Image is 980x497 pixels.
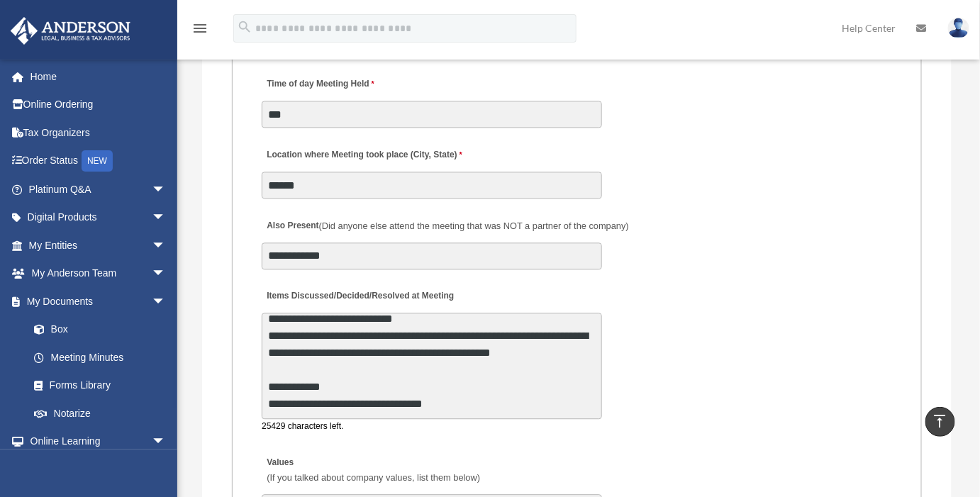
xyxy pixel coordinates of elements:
[6,17,135,45] img: Anderson Advisors Platinum Portal
[152,175,180,204] span: arrow_drop_down
[948,18,969,38] img: User Pic
[20,372,187,400] a: Forms Library
[262,75,396,94] label: Time of day Meeting Held
[20,343,180,372] a: Meeting Minutes
[10,259,187,288] a: My Anderson Teamarrow_drop_down
[152,231,180,260] span: arrow_drop_down
[10,147,187,176] a: Order StatusNEW
[152,259,180,289] span: arrow_drop_down
[267,472,480,483] span: (If you talked about company values, list them below)
[262,419,602,434] div: 25429 characters left.
[20,399,187,428] a: Notarize
[152,287,180,316] span: arrow_drop_down
[319,220,629,231] span: (Did anyone else attend the meeting that was NOT a partner of the company)
[10,428,187,456] a: Online Learningarrow_drop_down
[10,91,187,119] a: Online Ordering
[10,287,187,315] a: My Documentsarrow_drop_down
[10,231,187,259] a: My Entitiesarrow_drop_down
[191,20,208,37] i: menu
[925,407,955,437] a: vertical_align_top
[82,150,113,172] div: NEW
[152,203,180,233] span: arrow_drop_down
[262,145,466,164] label: Location where Meeting took place (City, State)
[262,287,457,306] label: Items Discussed/Decided/Resolved at Meeting
[191,25,208,37] a: menu
[10,203,187,232] a: Digital Productsarrow_drop_down
[262,453,484,487] label: Values
[10,62,187,91] a: Home
[262,216,633,235] label: Also Present
[152,428,180,457] span: arrow_drop_down
[10,118,187,147] a: Tax Organizers
[20,315,187,344] a: Box
[237,19,252,35] i: search
[10,175,187,203] a: Platinum Q&Aarrow_drop_down
[932,413,949,430] i: vertical_align_top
